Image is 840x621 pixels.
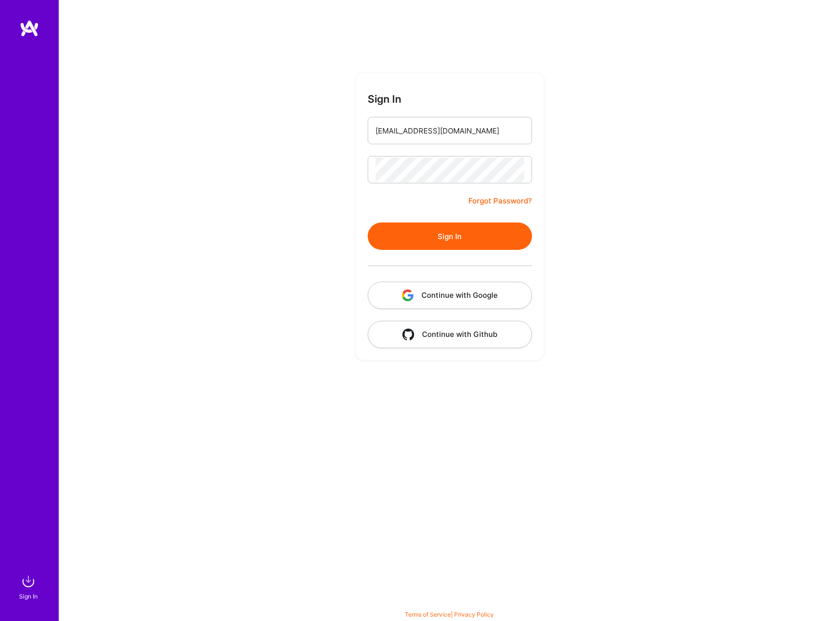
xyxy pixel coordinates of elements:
button: Continue with Google [368,282,532,309]
div: © 2025 ATeams Inc., All rights reserved. [59,592,840,616]
a: Privacy Policy [454,611,494,618]
a: sign inSign In [21,572,38,601]
a: Terms of Service [405,611,451,618]
div: Sign In [19,591,38,601]
img: icon [402,329,414,340]
h3: Sign In [368,93,401,105]
img: logo [20,20,39,37]
button: Continue with Github [368,321,532,348]
img: sign in [19,572,38,591]
button: Sign In [368,222,532,250]
img: icon [402,289,414,301]
span: | [405,611,494,618]
input: Email... [376,118,524,143]
a: Forgot Password? [468,195,532,207]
